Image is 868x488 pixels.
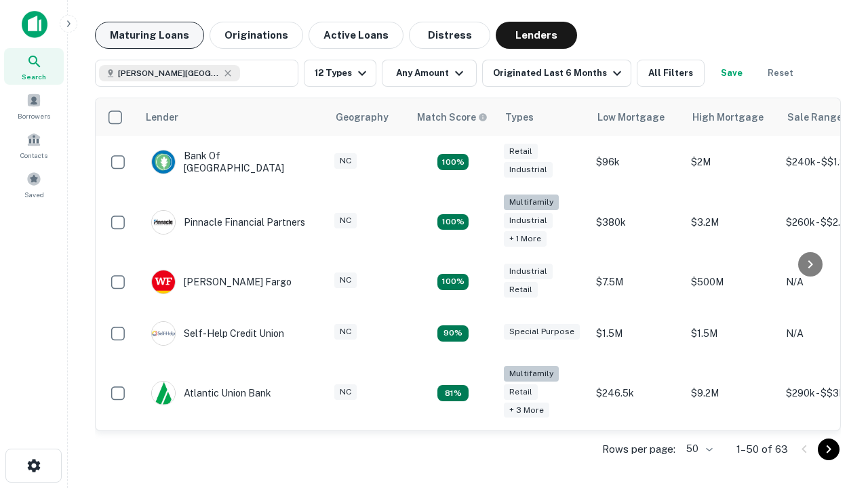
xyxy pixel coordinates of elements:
[336,109,389,125] div: Geography
[684,308,779,359] td: $1.5M
[151,270,292,294] div: [PERSON_NAME] Fargo
[95,22,204,49] button: Maturing Loans
[152,211,175,234] img: picture
[589,136,684,188] td: $96k
[692,109,764,125] div: High Mortgage
[504,366,559,382] div: Multifamily
[417,110,485,125] h6: Match Score
[328,98,409,136] th: Geography
[681,439,715,459] div: 50
[18,110,50,121] span: Borrowers
[437,214,469,230] div: Matching Properties: 22, hasApolloMatch: undefined
[504,384,538,400] div: Retail
[684,188,779,256] td: $3.2M
[334,213,357,228] div: NC
[146,109,178,125] div: Lender
[504,162,553,178] div: Industrial
[409,22,490,49] button: Distress
[505,109,534,125] div: Types
[151,150,314,174] div: Bank Of [GEOGRAPHIC_DATA]
[334,153,357,169] div: NC
[4,48,64,85] a: Search
[684,136,779,188] td: $2M
[152,382,175,405] img: picture
[304,60,376,87] button: 12 Types
[437,385,469,401] div: Matching Properties: 10, hasApolloMatch: undefined
[118,67,220,79] span: [PERSON_NAME][GEOGRAPHIC_DATA], [GEOGRAPHIC_DATA]
[684,359,779,428] td: $9.2M
[504,403,549,418] div: + 3 more
[589,359,684,428] td: $246.5k
[504,324,580,340] div: Special Purpose
[482,60,631,87] button: Originated Last 6 Months
[334,324,357,340] div: NC
[496,22,577,49] button: Lenders
[710,60,753,87] button: Save your search to get updates of matches that match your search criteria.
[152,322,175,345] img: picture
[334,384,357,400] div: NC
[138,98,328,136] th: Lender
[382,60,477,87] button: Any Amount
[24,189,44,200] span: Saved
[210,22,303,49] button: Originations
[22,71,46,82] span: Search
[409,98,497,136] th: Capitalize uses an advanced AI algorithm to match your search with the best lender. The match sco...
[504,195,559,210] div: Multifamily
[151,381,271,405] div: Atlantic Union Bank
[637,60,705,87] button: All Filters
[504,213,553,228] div: Industrial
[437,154,469,170] div: Matching Properties: 15, hasApolloMatch: undefined
[504,264,553,279] div: Industrial
[309,22,403,49] button: Active Loans
[151,321,284,346] div: Self-help Credit Union
[589,256,684,308] td: $7.5M
[589,188,684,256] td: $380k
[787,109,842,125] div: Sale Range
[334,272,357,288] div: NC
[437,274,469,290] div: Matching Properties: 14, hasApolloMatch: undefined
[504,282,538,298] div: Retail
[589,98,684,136] th: Low Mortgage
[417,110,488,125] div: Capitalize uses an advanced AI algorithm to match your search with the best lender. The match sco...
[602,441,675,457] p: Rows per page:
[589,308,684,359] td: $1.5M
[504,144,538,159] div: Retail
[22,11,47,38] img: capitalize-icon.png
[497,98,589,136] th: Types
[437,325,469,342] div: Matching Properties: 11, hasApolloMatch: undefined
[20,150,47,161] span: Contacts
[684,98,779,136] th: High Mortgage
[736,441,788,457] p: 1–50 of 63
[4,127,64,163] a: Contacts
[800,336,868,401] iframe: Chat Widget
[152,150,175,174] img: picture
[684,256,779,308] td: $500M
[818,439,840,460] button: Go to next page
[504,231,547,247] div: + 1 more
[597,109,665,125] div: Low Mortgage
[493,65,625,81] div: Originated Last 6 Months
[759,60,802,87] button: Reset
[152,270,175,293] img: picture
[151,210,305,235] div: Pinnacle Financial Partners
[4,87,64,124] a: Borrowers
[4,166,64,203] a: Saved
